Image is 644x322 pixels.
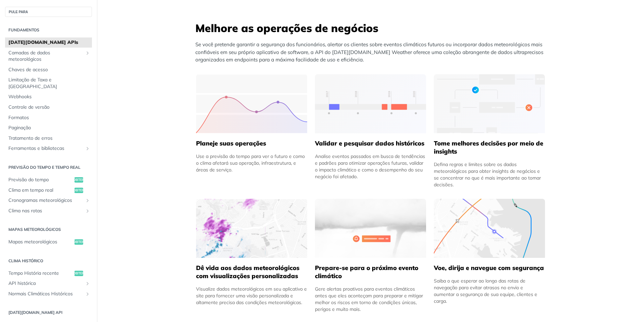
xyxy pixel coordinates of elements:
img: 13d7ca0-group-496-2.svg [315,74,426,133]
span: Cronogramas meteorológicos [8,197,83,204]
a: Chaves de acesso [5,65,92,75]
button: Mostrar subpáginas para Ferramentas e Bibliotecas [85,146,90,151]
button: PULE PARA [5,7,92,17]
span: Normais Climáticos Históricos [8,291,83,297]
span: Obter [74,188,83,193]
div: Visualize dados meteorológicos em seu aplicativo e site para fornecer uma visão personalizada e a... [196,286,307,306]
div: Gere alertas proativos para eventos climáticos antes que eles aconteçam para preparar e mitigar m... [315,286,426,313]
span: Tempo História recente [8,270,73,277]
div: Analise eventos passados em busca de tendências e padrões para otimizar operações futuras, valida... [315,153,426,180]
h3: Melhore as operações de negócios [195,21,549,35]
img: 4463876-group-4982x.svg [196,199,307,258]
span: Tratamento de erros [8,135,90,142]
p: Se você pretende garantir a segurança dos funcionários, alertar os clientes sobre eventos climáti... [195,41,549,64]
span: Paginação [8,125,90,131]
span: Mapas meteorológicos [8,239,73,245]
h2: [DATE][DOMAIN_NAME] API [5,310,92,316]
h2: Clima histórico [5,258,92,264]
a: Tempo História recenteObter [5,268,92,278]
h2: Mapas meteorológicos [5,226,92,233]
h2: Fundamentos [5,27,92,33]
button: Mostrar subpáginas para Normais Climáticas Históricas [85,291,90,297]
h5: Voe, dirija e navegue com segurança [434,264,545,272]
div: Defina regras e limites sobre os dados meteorológicos para obter insights de negócios e se concen... [434,161,545,188]
h5: Validar e pesquisar dados históricos [315,139,426,147]
h2: Previsão do tempo e tempo real [5,164,92,170]
h5: Planeje suas operações [196,139,307,147]
img: 39565e8-group-4962x.svg [196,74,307,133]
a: Limitação de Taxa e [GEOGRAPHIC_DATA] [5,75,92,91]
div: Use a previsão do tempo para ver o futuro e como o clima afetará sua operação, infraestrutura, e ... [196,153,307,173]
span: API histórica [8,280,83,287]
a: Clima nas rotasMostrar subpáginas para Clima em Rotas [5,206,92,216]
a: Mapas meteorológicosObter [5,237,92,247]
span: Clima em tempo real [8,187,73,194]
h5: Tome melhores decisões por meio de insights [434,139,545,156]
span: Clima nas rotas [8,208,83,214]
a: Controle de versão [5,102,92,112]
a: Camadas de dados meteorológicosMostrar subpáginas para Camadas de Dados Meteorológicos [5,48,92,64]
span: Obter [74,239,83,245]
span: Chaves de acesso [8,66,90,73]
a: Previsão do tempoObter [5,175,92,185]
button: Mostrar subpáginas para linhas do tempo do tempo [85,198,90,203]
a: [DATE][DOMAIN_NAME] APIs [5,37,92,48]
span: Previsão do tempo [8,177,73,183]
button: Mostrar subpáginas para Clima em Rotas [85,208,90,214]
span: Controle de versão [8,104,90,111]
div: Saiba o que esperar ao longo das rotas de navegação para evitar atrasos no envio e aumentar a seg... [434,277,545,304]
a: Ferramentas e bibliotecasMostrar subpáginas para Ferramentas e Bibliotecas [5,143,92,154]
span: Obter [74,271,83,276]
span: [DATE][DOMAIN_NAME] APIs [8,39,90,46]
span: Camadas de dados meteorológicos [8,50,83,63]
span: Formatos [8,114,90,121]
a: API históricaMostrar subpáginas para API histórica [5,278,92,289]
a: Formatos [5,113,92,123]
h5: Prepare-se para o próximo evento climático [315,264,426,280]
span: Limitação de Taxa e [GEOGRAPHIC_DATA] [8,77,90,90]
a: Tratamento de erros [5,133,92,143]
a: Webhooks [5,92,92,102]
a: Normais Climáticos HistóricosMostrar subpáginas para Normais Climáticas Históricas [5,289,92,299]
a: Paginação [5,123,92,133]
span: Webhooks [8,93,90,100]
span: Ferramentas e bibliotecas [8,145,83,152]
a: Cronogramas meteorológicosMostrar subpáginas para linhas do tempo do tempo [5,195,92,206]
img: a22d113-group-496-32x.svg [434,74,545,133]
a: Clima em tempo realObter [5,185,92,195]
button: Mostrar subpáginas para Camadas de Dados Meteorológicos [85,50,90,56]
button: Mostrar subpáginas para API histórica [85,281,90,286]
h5: Dê vida aos dados meteorológicos com visualizações personalizadas [196,264,307,280]
img: 2c0a313-group-496-12x.svg [315,199,426,258]
img: 994b3d6-mask-group-32x.svg [434,199,545,258]
span: Obter [74,177,83,183]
